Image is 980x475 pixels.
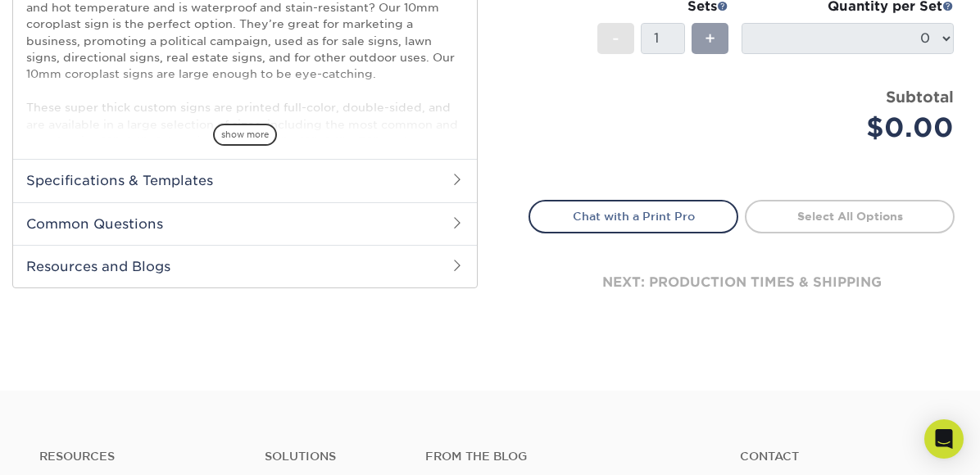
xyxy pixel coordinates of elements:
a: Select All Options [745,200,955,233]
span: + [705,26,715,51]
div: $0.00 [754,108,954,147]
div: Open Intercom Messenger [924,419,964,459]
span: show more [213,124,277,146]
h4: From the Blog [425,450,696,464]
h2: Common Questions [13,202,477,245]
h2: Specifications & Templates [13,159,477,201]
a: Contact [740,450,941,464]
h2: Resources and Blogs [13,245,477,287]
strong: Subtotal [886,88,954,106]
div: next: production times & shipping [529,233,955,332]
span: - [612,26,619,51]
a: Chat with a Print Pro [529,200,738,233]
